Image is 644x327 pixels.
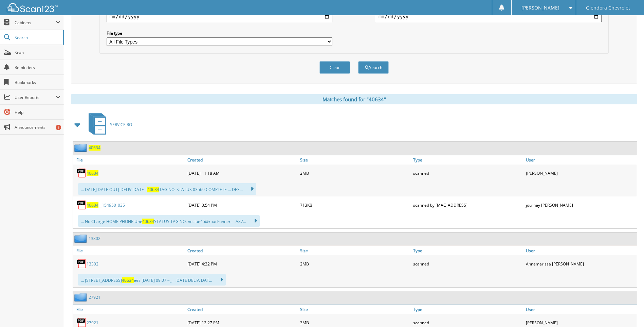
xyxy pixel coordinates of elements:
div: 2MB [298,166,411,180]
a: 40634 [89,145,100,151]
a: User [524,305,637,314]
span: Cabinets [15,20,56,25]
button: Clear [319,61,350,74]
a: Created [186,246,298,255]
span: 40634 [87,202,98,208]
a: File [73,155,186,165]
div: Matches found for "40634" [71,94,637,104]
a: File [73,246,186,255]
img: folder2.png [74,293,89,302]
img: folder2.png [74,143,89,152]
input: start [107,11,332,22]
div: 1 [56,125,61,130]
a: Type [411,246,524,255]
a: Type [411,305,524,314]
div: ... No Charge HOME PHONE Une STATUS TAG NO. noclue45@roadrunner ... A87... [78,215,260,227]
a: Size [298,246,411,255]
div: [DATE] 11:18 AM [186,166,298,180]
div: scanned [411,257,524,271]
span: Glendora Chevrolet [586,6,630,10]
div: [PERSON_NAME] [524,166,637,180]
a: 40634 [87,170,98,176]
span: Reminders [15,65,60,70]
label: File type [107,30,332,36]
div: Annamarissa [PERSON_NAME] [524,257,637,271]
div: scanned [411,166,524,180]
img: folder2.png [74,234,89,243]
a: SERVICE RO [85,111,132,138]
button: Search [358,61,389,74]
div: [DATE] 3:54 PM [186,198,298,212]
div: [DATE] 4:32 PM [186,257,298,271]
span: Scan [15,50,60,55]
span: [PERSON_NAME] [521,6,559,10]
a: Size [298,305,411,314]
a: 27921 [89,294,100,300]
a: User [524,155,637,165]
img: PDF.png [76,259,87,269]
span: Search [15,35,59,40]
img: scan123-logo-white.svg [7,3,58,12]
div: scanned by [MAC_ADDRESS] [411,198,524,212]
span: 40634 [122,277,134,283]
div: 2MB [298,257,411,271]
span: SERVICE RO [110,122,132,127]
div: ... DATE] DATE OUT} DELIV. DATE | TAG NO. STATUS 03569 COMPLETE ... DES... [78,183,256,195]
div: ... [STREET_ADDRESS] ees [DATE] 09:07 ~_ ... DATE DELIV. DAT... [78,274,226,286]
div: 713KB [298,198,411,212]
img: PDF.png [76,200,87,210]
img: PDF.png [76,168,87,178]
a: User [524,246,637,255]
a: 13302 [89,236,100,241]
a: Created [186,155,298,165]
div: journey [PERSON_NAME] [524,198,637,212]
span: Bookmarks [15,80,60,85]
a: Created [186,305,298,314]
span: 40634 [142,219,154,224]
a: 27921 [87,320,98,326]
span: User Reports [15,94,56,100]
span: Announcements [15,124,60,130]
a: 40634__154950_035 [87,202,125,208]
span: 40634 [147,187,159,192]
input: end [376,11,602,22]
a: Size [298,155,411,165]
span: Help [15,109,60,115]
a: Type [411,155,524,165]
a: 13302 [87,261,98,267]
a: File [73,305,186,314]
